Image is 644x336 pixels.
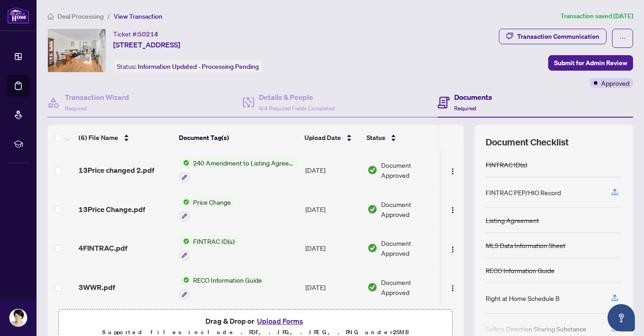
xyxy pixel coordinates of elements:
span: 4/4 Required Fields Completed [259,105,335,112]
span: ellipsis [619,35,626,41]
span: Document Approved [381,238,438,258]
h4: Documents [454,92,492,103]
button: Submit for Admin Review [548,55,633,71]
div: RECO Information Guide [486,265,555,275]
span: 4FINTRAC.pdf [79,243,127,253]
button: Status IconFINTRAC ID(s) [179,236,238,261]
img: Profile Icon [10,309,27,326]
button: Logo [445,280,460,295]
span: 3WWR.pdf [79,282,115,293]
span: Required [65,105,87,112]
span: 13Price changed 2.pdf [79,165,154,176]
span: 240 Amendment to Listing Agreement - Authority to Offer for Sale Price Change/Extension/Amendment(s) [189,158,298,168]
button: Transaction Communication [499,29,607,44]
h4: Transaction Wizard [65,92,129,103]
span: Price Change [189,197,235,207]
img: Status Icon [179,275,189,285]
button: Upload Forms [254,315,306,327]
div: Transaction Communication [517,29,599,44]
img: Status Icon [179,158,189,168]
span: Status [367,133,385,143]
button: Logo [445,241,460,255]
div: Right at Home Schedule B [486,293,560,303]
td: [DATE] [302,229,364,268]
img: Logo [449,207,456,214]
span: Upload Date [304,133,341,143]
td: [DATE] [302,150,364,190]
span: FINTRAC ID(s) [189,236,238,246]
img: Status Icon [179,197,189,207]
span: Document Approved [381,160,438,180]
span: [STREET_ADDRESS] [113,39,180,50]
span: 50214 [138,30,158,38]
div: FINTRAC PEP/HIO Record [486,187,561,197]
img: Document Status [367,165,377,175]
td: [DATE] [302,190,364,229]
img: Logo [449,168,456,175]
img: IMG-N12347711_1.jpg [48,29,105,72]
li: / [107,11,110,21]
span: Document Approved [381,277,438,297]
span: View Transaction [114,12,162,21]
button: Status Icon240 Amendment to Listing Agreement - Authority to Offer for Sale Price Change/Extensio... [179,158,298,182]
span: home [47,13,54,20]
img: Logo [449,284,456,292]
button: Logo [445,163,460,177]
span: Document Checklist [486,136,569,149]
button: Status IconPrice Change [179,197,235,222]
img: Document Status [367,243,377,253]
span: (6) File Name [79,133,118,143]
span: Deal Processing [58,12,104,21]
article: Transaction saved [DATE] [560,11,633,21]
span: 13Price Change.pdf [79,204,145,215]
div: Ticket #: [113,29,158,39]
button: Logo [445,202,460,217]
button: Status IconRECO Information Guide [179,275,266,300]
span: Drag & Drop or [205,315,306,327]
span: RECO Information Guide [189,275,266,285]
td: [DATE] [302,268,364,307]
img: logo [7,7,29,24]
img: Status Icon [179,236,189,246]
th: Document Tag(s) [175,125,301,150]
th: Upload Date [301,125,363,150]
span: Submit for Admin Review [554,56,627,70]
img: Logo [449,246,456,253]
div: Status: [113,60,262,72]
span: Information Updated - Processing Pending [138,62,259,71]
h4: Details & People [259,92,335,103]
button: Open asap [607,304,635,331]
span: Document Approved [381,199,438,219]
div: Listing Agreement [486,215,539,225]
th: (6) File Name [75,125,175,150]
div: FINTRAC ID(s) [486,160,527,170]
span: Approved [601,78,629,88]
th: Status [363,125,440,150]
img: Document Status [367,282,377,292]
img: Document Status [367,204,377,214]
div: MLS Data Information Sheet [486,240,565,250]
span: Required [454,105,476,112]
